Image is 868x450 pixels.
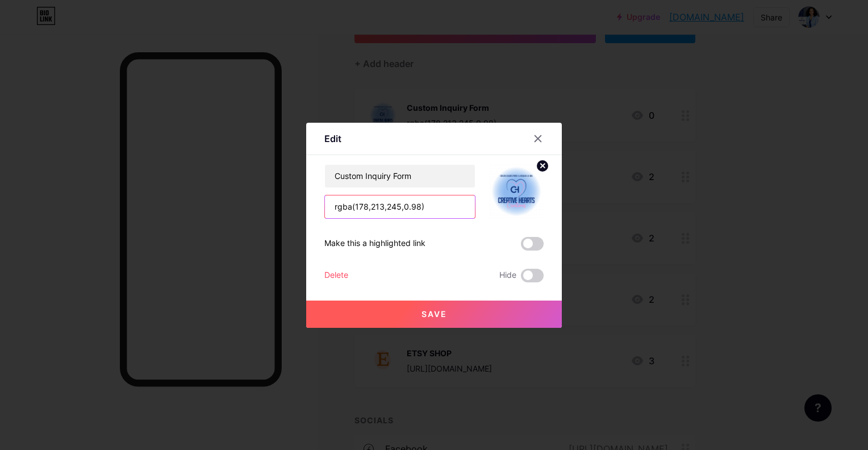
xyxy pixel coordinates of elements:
input: URL [325,195,475,218]
button: Save [306,301,562,328]
span: Save [422,309,447,319]
img: link_thumbnail [489,164,544,219]
div: Edit [324,132,341,145]
input: Title [325,165,475,188]
div: Delete [324,269,348,282]
div: Make this a highlighted link [324,237,425,251]
span: Hide [499,269,516,282]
